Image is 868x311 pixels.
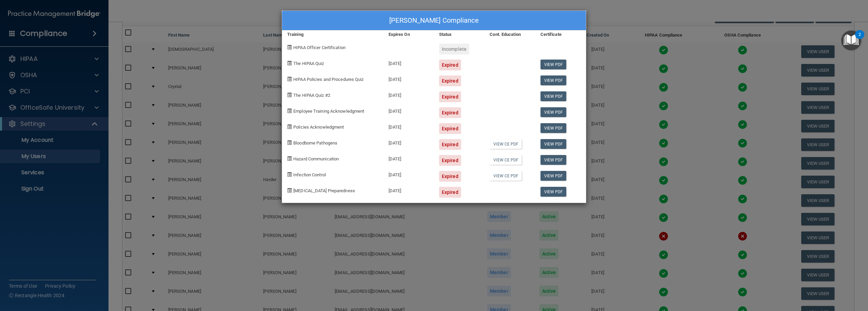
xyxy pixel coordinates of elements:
[540,60,567,69] a: View PDF
[383,86,434,102] div: [DATE]
[490,171,522,181] a: View CE PDF
[383,54,434,70] div: [DATE]
[540,171,567,181] a: View PDF
[293,172,326,177] span: Infection Control
[293,156,339,161] span: Hazard Communication
[293,77,363,82] span: HIPAA Policies and Procedures Quiz
[439,107,461,118] div: Expired
[439,139,461,150] div: Expired
[439,187,461,198] div: Expired
[383,150,434,166] div: [DATE]
[490,155,522,165] a: View CE PDF
[383,166,434,182] div: [DATE]
[439,171,461,182] div: Expired
[859,35,861,43] div: 2
[383,134,434,150] div: [DATE]
[439,44,469,54] div: Incomplete
[293,140,337,146] span: Bloodborne Pathogens
[282,30,383,39] div: Training
[540,107,567,117] a: View PDF
[383,118,434,134] div: [DATE]
[439,91,461,102] div: Expired
[439,155,461,166] div: Expired
[841,30,861,50] button: Open Resource Center, 2 new notifications
[293,188,355,193] span: [MEDICAL_DATA] Preparedness
[535,30,586,39] div: Certificate
[293,61,324,66] span: The HIPAA Quiz
[490,139,522,149] a: View CE PDF
[439,75,461,86] div: Expired
[751,263,860,290] iframe: Drift Widget Chat Controller
[383,102,434,118] div: [DATE]
[383,30,434,39] div: Expires On
[485,30,535,39] div: Cont. Education
[434,30,485,39] div: Status
[540,75,567,85] a: View PDF
[383,70,434,86] div: [DATE]
[439,60,461,70] div: Expired
[540,187,567,197] a: View PDF
[439,123,461,134] div: Expired
[540,91,567,101] a: View PDF
[540,139,567,149] a: View PDF
[293,93,330,98] span: The HIPAA Quiz #2
[540,123,567,133] a: View PDF
[540,155,567,165] a: View PDF
[383,182,434,198] div: [DATE]
[293,45,346,50] span: HIPAA Officer Certification
[282,11,586,30] div: [PERSON_NAME] Compliance
[293,109,364,114] span: Employee Training Acknowledgment
[293,125,344,130] span: Policies Acknowledgment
